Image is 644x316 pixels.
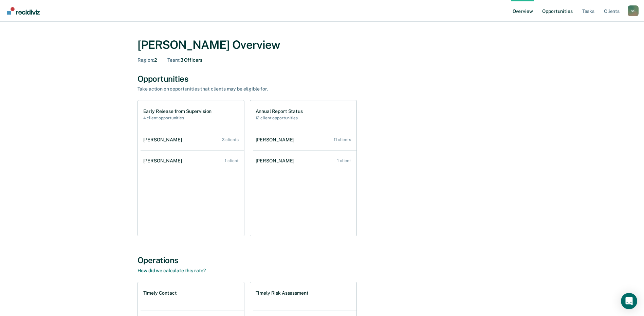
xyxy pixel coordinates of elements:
[256,158,297,164] div: [PERSON_NAME]
[7,7,40,15] img: Recidiviz
[143,158,185,164] div: [PERSON_NAME]
[137,57,154,63] span: Region :
[253,151,356,171] a: [PERSON_NAME] 1 client
[137,86,375,92] div: Take action on opportunities that clients may be eligible for.
[253,130,356,150] a: [PERSON_NAME] 11 clients
[337,158,351,163] div: 1 client
[334,137,351,142] div: 11 clients
[628,5,639,16] button: Profile dropdown button
[256,137,297,143] div: [PERSON_NAME]
[167,57,180,63] span: Team :
[256,116,303,120] h2: 12 client opportunities
[628,5,639,16] div: S S
[137,255,507,265] div: Operations
[256,108,303,114] h1: Annual Report Status
[167,57,202,63] div: 3 Officers
[141,130,244,150] a: [PERSON_NAME] 3 clients
[137,268,206,273] a: How did we calculate this rate?
[222,137,239,142] div: 3 clients
[143,290,177,296] h1: Timely Contact
[137,74,507,84] div: Opportunities
[137,38,507,52] div: [PERSON_NAME] Overview
[256,290,309,296] h1: Timely Risk Assessment
[141,151,244,171] a: [PERSON_NAME] 1 client
[143,137,185,143] div: [PERSON_NAME]
[137,57,157,63] div: 2
[143,116,212,120] h2: 4 client opportunities
[225,158,238,163] div: 1 client
[143,108,212,114] h1: Early Release from Supervision
[621,293,637,309] div: Open Intercom Messenger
